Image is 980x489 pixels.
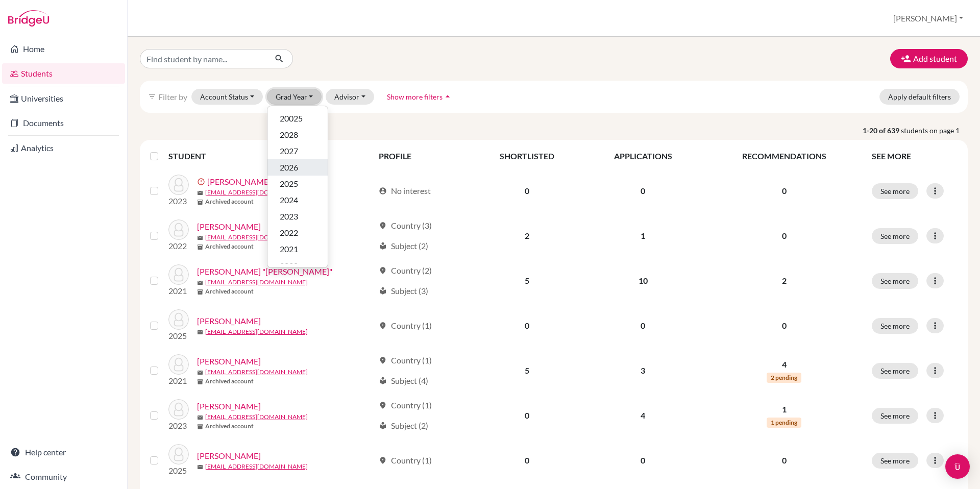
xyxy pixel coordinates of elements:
[207,176,271,188] a: [PERSON_NAME]
[872,318,918,334] button: See more
[890,49,968,68] button: Add student
[379,399,432,411] div: Country (1)
[2,467,125,487] a: Community
[326,89,374,105] button: Advisor
[267,127,328,143] button: 2028
[872,363,918,379] button: See more
[148,92,156,101] i: filter_list
[197,424,203,430] span: inventory_2
[866,144,964,168] th: SEE MORE
[471,303,583,348] td: 0
[168,285,189,297] p: 2021
[197,370,203,376] span: mail
[583,168,702,213] td: 0
[205,188,308,197] a: [EMAIL_ADDRESS][DOMAIN_NAME]
[703,144,866,168] th: RECOMMENDATIONS
[373,144,471,168] th: PROFILE
[280,161,298,174] span: 2026
[379,456,387,464] span: location_on
[8,10,49,27] img: Bridge-U
[471,258,583,303] td: 5
[709,275,860,287] p: 2
[168,175,189,195] img: Adcock, Abby Lynn
[168,264,189,285] img: Ahn, Ji Won "Andy"
[767,373,801,383] span: 2 pending
[197,265,332,278] a: [PERSON_NAME] "[PERSON_NAME]"
[709,454,860,467] p: 0
[379,219,432,232] div: Country (3)
[267,176,328,192] button: 2025
[168,195,189,207] p: 2023
[197,235,203,241] span: mail
[280,227,298,239] span: 2022
[379,320,432,332] div: Country (1)
[379,354,432,366] div: Country (1)
[2,442,125,462] a: Help center
[280,194,298,206] span: 2024
[197,355,261,368] a: [PERSON_NAME]
[709,358,860,371] p: 4
[2,63,125,84] a: Students
[197,221,261,233] a: [PERSON_NAME]
[280,178,298,190] span: 2025
[280,243,298,255] span: 2021
[168,354,189,375] img: Alexander, John
[197,244,203,250] span: inventory_2
[379,287,387,295] span: local_library
[267,192,328,208] button: 2024
[205,233,308,242] a: [EMAIL_ADDRESS][DOMAIN_NAME]
[197,450,261,462] a: [PERSON_NAME]
[709,320,860,332] p: 0
[471,213,583,258] td: 2
[197,400,261,412] a: [PERSON_NAME]
[267,106,328,268] div: Grad Year
[197,329,203,335] span: mail
[168,444,189,464] img: Allers, Benjamin
[280,210,298,223] span: 2023
[280,259,298,272] span: 2020
[872,273,918,289] button: See more
[280,129,298,141] span: 2028
[379,187,387,195] span: account_circle
[2,39,125,59] a: Home
[267,110,328,127] button: 20025
[205,287,254,296] b: Archived account
[205,242,254,251] b: Archived account
[379,322,387,330] span: location_on
[379,264,432,277] div: Country (2)
[863,125,901,136] strong: 1-20 of 639
[471,144,583,168] th: SHORTLISTED
[267,159,328,176] button: 2026
[379,420,428,432] div: Subject (2)
[168,240,189,252] p: 2022
[168,464,189,477] p: 2025
[872,408,918,424] button: See more
[379,375,428,387] div: Subject (4)
[267,208,328,225] button: 2023
[197,414,203,421] span: mail
[205,278,308,287] a: [EMAIL_ADDRESS][DOMAIN_NAME]
[709,403,860,415] p: 1
[379,401,387,409] span: location_on
[168,375,189,387] p: 2021
[583,144,702,168] th: APPLICATIONS
[471,168,583,213] td: 0
[197,178,207,186] span: error_outline
[471,393,583,438] td: 0
[267,143,328,159] button: 2027
[709,230,860,242] p: 0
[168,420,189,432] p: 2023
[197,289,203,295] span: inventory_2
[583,303,702,348] td: 0
[379,454,432,467] div: Country (1)
[583,258,702,303] td: 10
[872,453,918,469] button: See more
[767,418,801,428] span: 1 pending
[443,91,453,102] i: arrow_drop_up
[2,88,125,109] a: Universities
[267,89,322,105] button: Grad Year
[901,125,968,136] span: students on page 1
[205,422,254,431] b: Archived account
[205,368,308,377] a: [EMAIL_ADDRESS][DOMAIN_NAME]
[583,348,702,393] td: 3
